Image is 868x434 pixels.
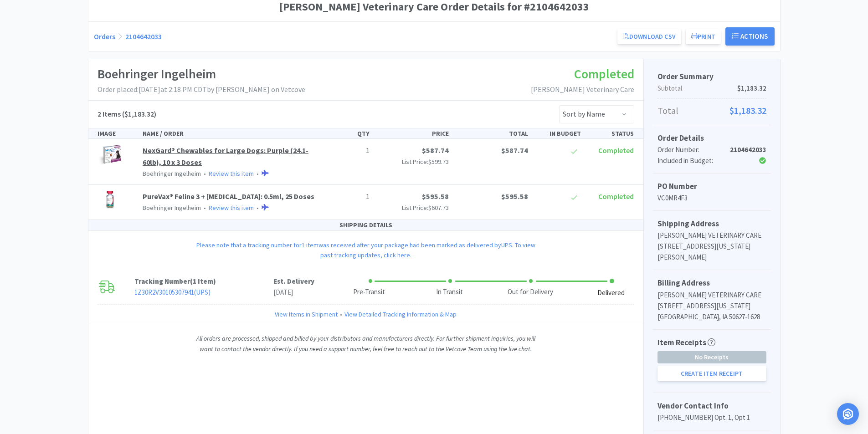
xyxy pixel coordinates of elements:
div: In Transit [436,287,463,297]
span: $587.74 [422,146,449,155]
a: Download CSV [617,29,681,44]
p: [PERSON_NAME] Veterinary Care [531,84,634,96]
a: 2104642033 [125,32,162,41]
p: Est. Delivery [273,276,314,287]
div: Pre-Transit [353,287,385,297]
a: Please note that a tracking number for1 itemwas received after your package had been marked as de... [196,241,535,259]
span: $595.58 [501,192,528,201]
h5: Vendor Contact Info [657,400,766,412]
span: 2 Items [98,109,121,118]
img: fece590f6d5b4bdd93c338fb7f81e25d_487011.png [98,145,123,165]
div: Order Number: [657,144,730,155]
div: PRICE [373,128,452,138]
div: STATUS [585,128,637,138]
a: Orders [94,32,115,41]
p: Total [657,103,766,118]
p: [PERSON_NAME] VETERINARY CARE [STREET_ADDRESS][US_STATE][PERSON_NAME] [657,230,766,263]
button: Create Item Receipt [657,366,766,381]
p: Subtotal [657,83,766,94]
span: • [202,169,207,178]
div: Included in Budget: [657,155,730,166]
span: $607.73 [428,204,449,212]
div: QTY [320,128,373,138]
a: NexGard® Chewables for Large Dogs: Purple (24.1-60lb), 10 x 3 Doses [143,146,308,167]
div: SHIPPING DETAILS [88,220,643,230]
span: No Receipts [658,352,766,363]
p: Order placed: [DATE] at 2:18 PM CDT by [PERSON_NAME] on Vetcove [98,84,305,96]
p: Tracking Number ( ) [134,276,273,287]
p: [DATE] [273,287,314,298]
i: All orders are processed, shipped and billed by your distributors and manufacturers directly. For... [196,334,535,352]
p: List Price: [377,157,449,167]
h5: PO Number [657,180,766,193]
h5: Shipping Address [657,218,766,230]
div: NAME / ORDER [139,128,320,138]
div: Out for Delivery [508,287,553,297]
strong: 2104642033 [730,145,766,154]
span: $1,183.32 [737,83,766,94]
p: [GEOGRAPHIC_DATA], IA 50627-1628 [657,311,766,322]
img: 0487b42a9bd343958930836838e62b9a_404528.png [98,191,123,211]
span: $599.73 [428,158,449,166]
h5: ($1,183.32) [98,108,156,120]
p: List Price: [377,203,449,213]
h5: Order Details [657,132,766,144]
p: VC0MR4F3 [657,193,766,204]
span: Completed [598,192,634,201]
span: $595.58 [422,192,449,201]
span: Completed [598,146,634,155]
p: [PERSON_NAME] VETERINARY CARE [657,290,766,301]
span: • [255,204,260,212]
p: [PHONE_NUMBER] Opt. 1, Opt 1 [657,412,766,423]
div: Open Intercom Messenger [837,403,859,425]
a: PureVax® Feline 3 + [MEDICAL_DATA]: 0.5ml, 25 Doses [143,192,314,201]
p: 1 [324,145,370,157]
h1: Boehringer Ingelheim [98,64,305,84]
a: 1Z30R2V30105307941(UPS) [134,288,211,296]
span: Boehringer Ingelheim [143,204,201,212]
span: Completed [574,66,634,82]
span: Boehringer Ingelheim [143,169,201,178]
h5: Order Summary [657,71,766,83]
button: Print [686,29,721,44]
div: TOTAL [452,128,532,138]
button: Actions [725,27,775,46]
span: • [338,309,344,319]
div: IMAGE [94,128,139,138]
span: • [255,169,260,178]
h5: Billing Address [657,277,766,289]
span: $587.74 [501,146,528,155]
div: IN BUDGET [532,128,585,138]
span: • [202,204,207,212]
a: View Detailed Tracking Information & Map [344,309,457,319]
div: Delivered [597,288,625,298]
p: [STREET_ADDRESS][US_STATE] [657,301,766,311]
p: 1 [324,191,370,203]
a: View Items in Shipment [275,309,338,319]
span: 1 item [302,241,318,249]
h5: Item Receipts [657,337,715,349]
a: Review this item [209,169,254,178]
a: Review this item [209,204,254,212]
span: 1 Item [193,277,213,286]
span: $1,183.32 [729,103,766,118]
